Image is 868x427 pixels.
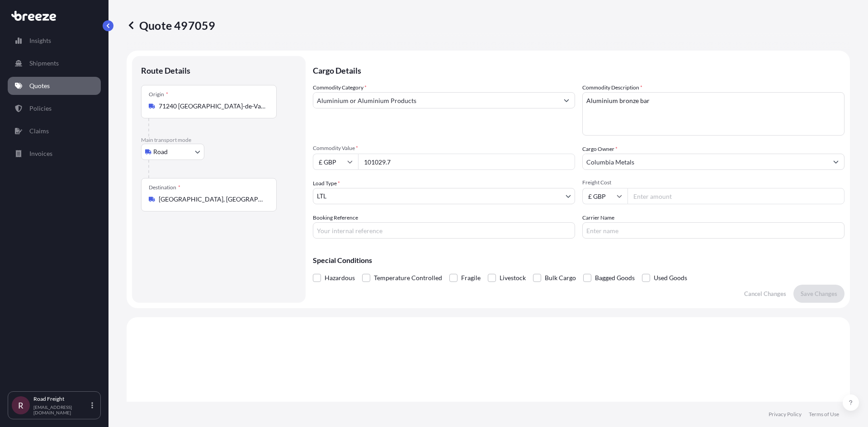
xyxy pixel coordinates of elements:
span: LTL [317,192,326,201]
input: Type amount [358,154,575,170]
label: Cargo Owner [582,145,618,154]
p: Shipments [29,59,59,68]
span: Freight Cost [582,179,844,186]
button: Show suggestions [828,154,844,170]
a: Invoices [8,145,101,163]
input: Select a commodity type [313,92,558,108]
span: Hazardous [325,271,355,285]
a: Terms of Use [809,411,839,418]
p: Quote 497059 [127,18,215,33]
p: Road Freight [33,395,90,403]
p: Invoices [29,149,52,158]
p: Policies [29,104,52,113]
p: Main transport mode [141,136,297,144]
a: Policies [8,99,101,117]
div: Destination [149,184,180,191]
p: [EMAIL_ADDRESS][DOMAIN_NAME] [33,404,90,415]
span: Used Goods [654,271,687,285]
p: Cargo Details [313,56,844,83]
p: Special Conditions [313,257,844,264]
a: Quotes [8,77,101,95]
a: Claims [8,122,101,140]
a: Insights [8,32,101,50]
span: Road [153,147,168,156]
input: Enter name [582,222,844,239]
a: Privacy Policy [769,411,802,418]
label: Commodity Category [313,83,367,92]
span: R [18,401,24,410]
input: Full name [583,154,828,170]
label: Carrier Name [582,213,614,222]
button: LTL [313,188,575,204]
button: Show suggestions [558,92,575,108]
textarea: Aluminium bronze bar [582,92,844,136]
button: Select transport [141,144,204,160]
input: Destination [159,195,265,204]
span: Commodity Value [313,145,575,152]
p: Claims [29,127,49,136]
button: Save Changes [793,285,844,303]
input: Enter amount [627,188,844,204]
span: Load Type [313,179,340,188]
input: Your internal reference [313,222,575,239]
span: Bagged Goods [595,271,635,285]
label: Commodity Description [582,83,642,92]
div: Origin [149,91,168,98]
a: Shipments [8,54,101,72]
p: Quotes [29,81,50,90]
span: Livestock [500,271,526,285]
input: Origin [159,102,265,111]
span: Temperature Controlled [374,271,442,285]
p: Route Details [141,65,190,76]
span: Bulk Cargo [545,271,576,285]
p: Insights [29,36,51,45]
p: Save Changes [801,289,837,298]
p: Cancel Changes [744,289,786,298]
label: Booking Reference [313,213,358,222]
span: Fragile [461,271,481,285]
button: Cancel Changes [737,285,793,303]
